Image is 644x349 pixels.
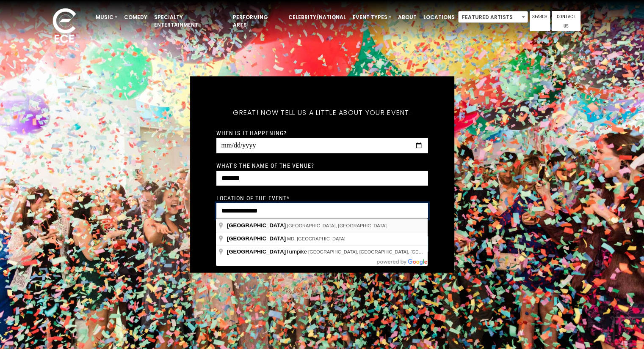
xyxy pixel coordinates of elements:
a: Comedy [121,10,151,25]
a: Contact Us [552,11,580,31]
label: What's the name of the venue? [216,162,314,169]
span: [GEOGRAPHIC_DATA] [227,248,286,255]
img: ece_new_logo_whitev2-1.png [43,6,86,47]
span: MD, [GEOGRAPHIC_DATA] [287,236,345,241]
a: Event Types [349,10,395,25]
a: Specialty Entertainment [151,10,229,32]
span: [GEOGRAPHIC_DATA] [227,235,286,242]
a: Locations [420,10,458,25]
label: When is it happening? [216,129,287,137]
span: Turnpike [227,248,308,255]
span: [GEOGRAPHIC_DATA], [GEOGRAPHIC_DATA], [GEOGRAPHIC_DATA] [308,249,459,254]
a: Music [92,10,121,25]
a: Celebrity/National [285,10,349,25]
span: [GEOGRAPHIC_DATA] [227,222,286,229]
a: Search [530,11,550,31]
label: Location of the event [216,194,290,202]
h5: Great! Now tell us a little about your event. [216,98,428,128]
a: About [395,10,420,25]
a: Performing Arts [229,10,285,32]
span: Featured Artists [458,11,528,23]
span: [GEOGRAPHIC_DATA], [GEOGRAPHIC_DATA] [287,223,387,228]
span: Featured Artists [459,11,528,23]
